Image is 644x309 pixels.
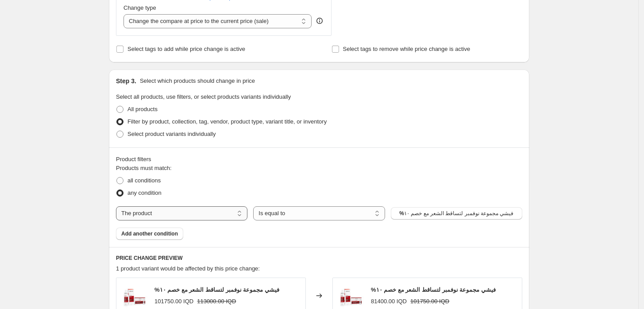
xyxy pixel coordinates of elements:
img: image_caefac5b-ec96-4f5e-b883-520ee2be6f84_80x.jpg [121,282,147,309]
h2: Step 3. [116,77,136,85]
strike: 101750.00 IQD [410,297,449,306]
strike: 113000.00 IQD [197,297,236,306]
span: All products [127,106,158,112]
span: %فيشي مجموعة نوفمبر لتساقط الشعر مع خصم ١٠ [399,210,513,217]
span: Change type [123,4,156,11]
span: Select tags to remove while price change is active [343,46,470,52]
div: 81400.00 IQD [371,297,407,306]
h6: PRICE CHANGE PREVIEW [116,255,522,262]
div: Product filters [116,155,522,164]
img: image_caefac5b-ec96-4f5e-b883-520ee2be6f84_80x.jpg [337,282,364,309]
span: Filter by product, collection, tag, vendor, product type, variant title, or inventory [127,118,327,125]
p: Select which products should change in price [140,77,255,85]
span: %فيشي مجموعة نوفمبر لتساقط الشعر مع خصم ١٠ [154,286,279,293]
span: all conditions [127,177,161,184]
span: Add another condition [121,230,178,237]
button: Add another condition [116,228,183,240]
span: %فيشي مجموعة نوفمبر لتساقط الشعر مع خصم ١٠ [371,286,496,293]
span: Select tags to add while price change is active [127,46,245,52]
span: Select product variants individually [127,131,216,137]
span: any condition [127,189,162,196]
span: Select all products, use filters, or select products variants individually [116,93,291,100]
span: 1 product variant would be affected by this price change: [116,265,260,272]
div: 101750.00 IQD [154,297,193,306]
div: help [315,16,324,25]
button: %فيشي مجموعة نوفمبر لتساقط الشعر مع خصم ١٠ [391,207,522,220]
span: Products must match: [116,165,172,171]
